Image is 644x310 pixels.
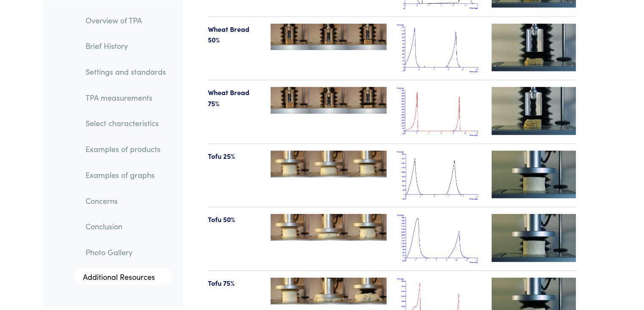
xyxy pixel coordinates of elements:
p: Tofu 75% [208,278,261,289]
img: tofu-50-123-tpa.jpg [271,214,387,241]
img: tofu_tpa_50.png [397,214,481,264]
img: wheat_bread_tpa_75.png [397,87,481,137]
a: Additional Resources [75,268,173,285]
a: Concerns [79,191,173,210]
a: Examples of products [79,139,173,159]
a: TPA measurements [79,87,173,107]
a: Settings and standards [79,62,173,81]
p: Wheat Bread 50% [208,24,261,45]
p: Tofu 25% [208,151,261,162]
img: wheat_bread-50-123-tpa.jpg [271,24,387,51]
img: tofu_tpa_25.png [397,151,481,200]
img: tofu-25-123-tpa.jpg [271,151,387,178]
a: Examples of graphs [79,165,173,184]
a: Photo Gallery [79,242,173,262]
img: wheat_bread-videotn-50.jpg [492,24,576,71]
img: wheat_bread_tpa_50.png [397,24,481,73]
img: tofu-videotn-25.jpg [492,214,576,262]
img: wheat_bread-videotn-75.jpg [492,87,576,135]
p: Tofu 50% [208,214,261,225]
img: tofu-75-123-tpa.jpg [271,278,387,304]
a: Conclusion [79,217,173,236]
a: Select characteristics [79,113,173,133]
img: tofu-videotn-25.jpg [492,151,576,198]
p: Wheat Bread 75% [208,87,261,109]
a: Brief History [79,36,173,56]
img: wheat_bread-75-123-tpa.jpg [271,87,387,114]
a: Overview of TPA [79,10,173,30]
